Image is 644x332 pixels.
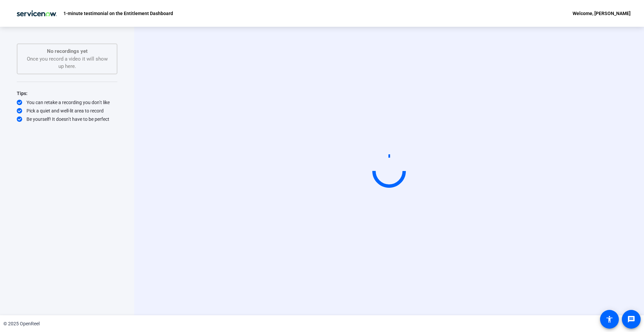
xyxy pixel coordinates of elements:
div: Tips: [17,89,117,97]
div: © 2025 OpenReel [3,320,40,327]
div: You can retake a recording you don’t like [17,99,117,106]
mat-icon: message [627,315,635,323]
mat-icon: accessibility [605,315,613,323]
div: Once you record a video it will show up here. [24,48,110,70]
img: OpenReel logo [13,7,60,20]
p: 1-minute testimonial on the Entitlement Dashboard [63,9,173,17]
div: Be yourself! It doesn’t have to be perfect [17,116,117,122]
p: No recordings yet [24,48,110,55]
div: Pick a quiet and well-lit area to record [17,107,117,114]
div: Welcome, [PERSON_NAME] [573,9,631,17]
